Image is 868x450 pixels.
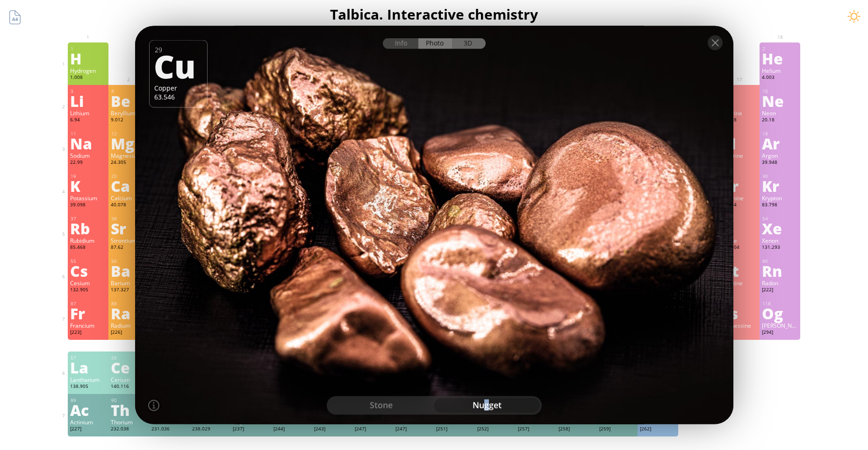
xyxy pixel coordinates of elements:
[70,306,106,321] div: Fr
[70,244,106,252] div: 85.468
[70,263,106,278] div: Cs
[111,418,147,426] div: Thorium
[762,117,798,124] div: 20.18
[70,178,106,193] div: K
[721,329,757,337] div: [293]
[762,263,798,278] div: Rn
[71,355,106,361] div: 57
[71,397,106,403] div: 89
[722,88,757,94] div: 9
[721,202,757,209] div: 79.904
[111,159,147,167] div: 24.305
[111,221,147,236] div: Sr
[70,426,106,433] div: [227]
[111,131,147,137] div: 12
[70,360,106,375] div: La
[436,426,472,433] div: [251]
[111,383,147,391] div: 140.116
[111,279,147,287] div: Barium
[151,426,187,433] div: 231.036
[70,74,106,82] div: 1.008
[111,355,147,361] div: 58
[273,426,309,433] div: [244]
[70,279,106,287] div: Cesium
[721,322,757,329] div: Tennessine
[60,5,808,24] h1: Talbica. Interactive chemistry
[721,178,757,193] div: Br
[71,173,106,179] div: 19
[111,287,147,294] div: 137.327
[70,287,106,294] div: 132.905
[355,426,391,433] div: [247]
[762,194,798,202] div: Krypton
[721,237,757,244] div: Iodine
[721,194,757,202] div: Bromine
[70,383,106,391] div: 138.905
[721,306,757,321] div: Ts
[233,426,269,433] div: [237]
[721,152,757,159] div: Chlorine
[70,322,106,329] div: Francium
[70,67,106,74] div: Hydrogen
[111,173,147,179] div: 20
[154,50,201,82] div: Cu
[721,109,757,117] div: Fluorine
[70,152,106,159] div: Sodium
[111,117,147,124] div: 9.012
[721,263,757,278] div: At
[70,402,106,417] div: Ac
[762,131,798,137] div: 18
[477,426,513,433] div: [252]
[762,329,798,337] div: [294]
[762,322,798,329] div: [PERSON_NAME]
[395,426,431,433] div: [247]
[111,152,147,159] div: Magnesium
[762,109,798,117] div: Neon
[329,398,434,413] div: stone
[762,88,798,94] div: 10
[762,216,798,222] div: 54
[721,244,757,252] div: 126.904
[762,287,798,294] div: [222]
[518,426,554,433] div: [257]
[640,426,676,433] div: [262]
[111,93,147,108] div: Be
[111,376,147,383] div: Cerium
[722,216,757,222] div: 53
[71,258,106,264] div: 55
[762,152,798,159] div: Argon
[71,46,106,52] div: 1
[721,93,757,108] div: F
[721,279,757,287] div: Astatine
[70,237,106,244] div: Rubidium
[762,74,798,82] div: 4.003
[70,329,106,337] div: [223]
[111,237,147,244] div: Strontium
[111,402,147,417] div: Th
[762,301,798,307] div: 118
[452,38,486,49] div: 3D
[721,136,757,151] div: Cl
[70,93,106,108] div: Li
[762,237,798,244] div: Xenon
[314,426,350,433] div: [243]
[111,322,147,329] div: Radium
[762,159,798,167] div: 39.948
[599,426,635,433] div: [259]
[70,109,106,117] div: Lithium
[154,92,202,101] div: 63.546
[111,397,147,403] div: 90
[111,109,147,117] div: Beryllium
[762,51,798,66] div: He
[70,418,106,426] div: Actinium
[111,258,147,264] div: 56
[762,306,798,321] div: Og
[762,93,798,108] div: Ne
[111,244,147,252] div: 87.62
[111,178,147,193] div: Ca
[70,159,106,167] div: 22.99
[71,88,106,94] div: 3
[762,202,798,209] div: 83.798
[111,306,147,321] div: Ra
[722,301,757,307] div: 117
